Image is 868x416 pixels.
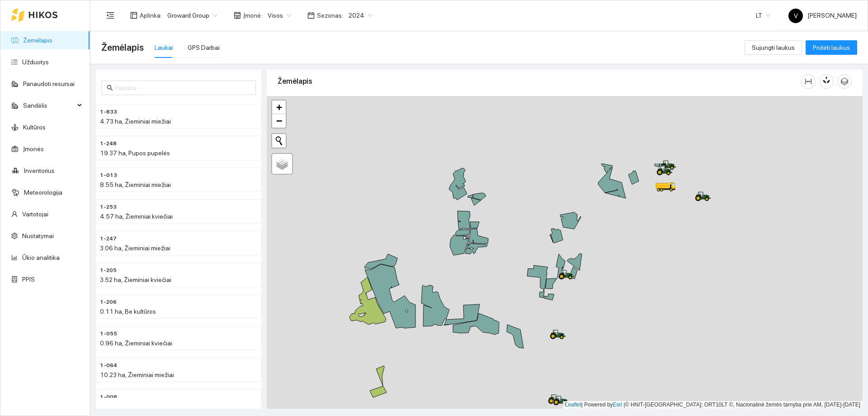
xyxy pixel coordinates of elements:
[24,189,62,196] a: Meteorologija
[22,58,49,66] a: Užduotys
[276,101,282,113] span: +
[272,154,292,174] a: Layers
[100,298,117,306] span: 1-206
[100,244,170,252] span: 3.06 ha, Žieminiai miežiai
[756,9,770,22] span: LT
[794,9,798,23] span: V
[100,266,117,275] span: 1-205
[806,44,857,51] a: Pridėti laukus
[100,308,156,315] span: 0.11 ha, Be kultūros
[22,232,54,239] a: Nustatymai
[307,12,315,19] span: calendar
[813,43,850,53] span: Pridėti laukus
[278,68,801,94] div: Žemėlapis
[243,10,262,20] span: Įmonė :
[140,10,162,20] span: Aplinka :
[802,78,815,85] span: column-width
[22,254,60,261] a: Ūkio analitika
[100,108,117,116] span: 1-833
[234,12,241,19] span: shop
[276,115,282,126] span: −
[272,114,286,128] a: Zoom out
[100,139,117,148] span: 1-248
[268,9,291,22] span: Visos
[565,402,581,408] a: Leaflet
[100,393,117,402] span: 1-008
[155,43,173,53] div: Laukai
[624,402,625,408] span: |
[23,145,44,153] a: Įmonės
[100,234,117,243] span: 1-247
[100,213,173,220] span: 4.57 ha, Žieminiai kviečiai
[788,12,857,19] span: [PERSON_NAME]
[23,37,52,44] a: Žemėlapis
[745,44,802,51] a: Sujungti laukus
[745,40,802,55] button: Sujungti laukus
[101,40,144,55] span: Žemėlapis
[23,96,75,115] span: Sandėlis
[100,203,117,211] span: 1-253
[801,74,816,89] button: column-width
[349,9,373,22] span: 2024
[167,9,217,22] span: Groward Group
[317,10,343,20] span: Sezonas :
[107,85,113,91] span: search
[100,181,171,188] span: 8.55 ha, Žieminiai miežiai
[752,43,795,53] span: Sujungti laukus
[563,401,863,409] div: | Powered by © HNIT-[GEOGRAPHIC_DATA]; ORT10LT ©, Nacionalinė žemės tarnyba prie AM, [DATE]-[DATE]
[613,402,623,408] a: Esri
[100,149,170,157] span: 19.37 ha, Pupos pupelės
[23,124,46,131] a: Kultūros
[130,12,137,19] span: layout
[22,210,48,218] a: Vartotojai
[24,167,55,174] a: Inventorius
[115,83,250,93] input: Paieška
[100,330,117,338] span: 1-055
[272,100,286,114] a: Zoom in
[806,40,857,55] button: Pridėti laukus
[100,118,171,125] span: 4.73 ha, Žieminiai miežiai
[100,371,174,378] span: 10.23 ha, Žieminiai miežiai
[188,43,220,53] div: GPS Darbai
[272,134,286,148] button: Initiate a new search
[22,276,35,283] a: PPIS
[106,11,114,19] span: menu-fold
[101,6,119,24] button: menu-fold
[23,80,75,87] a: Panaudoti resursai
[100,276,171,283] span: 3.52 ha, Žieminiai kviečiai
[100,339,172,347] span: 0.96 ha, Žieminiai kviečiai
[100,361,117,370] span: 1-064
[100,171,117,180] span: 1-013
